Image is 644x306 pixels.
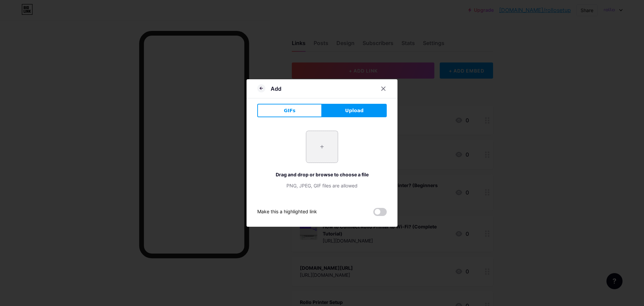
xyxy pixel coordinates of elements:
div: Drag and drop or browse to choose a file [257,171,387,178]
div: Add [271,85,281,93]
span: GIFs [284,107,296,114]
div: PNG, JPEG, GIF files are allowed [257,182,387,189]
button: GIFs [257,104,322,117]
div: Make this a highlighted link [257,208,317,216]
button: Upload [322,104,387,117]
span: Upload [345,107,364,114]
